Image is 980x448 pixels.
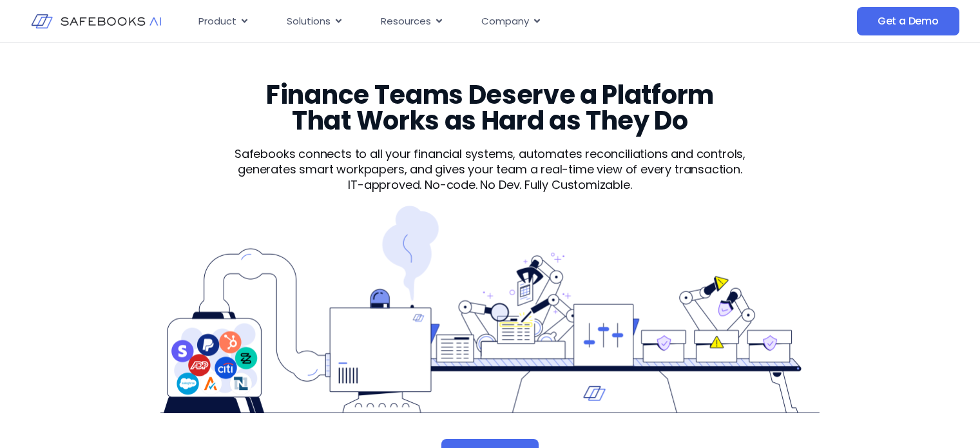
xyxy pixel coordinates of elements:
h3: Finance Teams Deserve a Platform That Works as Hard as They Do [241,82,738,133]
a: Get a Demo [857,7,959,35]
span: Get a Demo [878,15,939,28]
div: Menu Toggle [188,9,745,34]
span: Solutions [287,14,331,29]
span: Product [198,14,236,29]
p: IT-approved. No-code. No Dev. Fully Customizable. [212,177,768,193]
span: Resources [381,14,431,29]
span: Company [481,14,529,29]
nav: Menu [188,9,745,34]
p: Safebooks connects to all your financial systems, automates reconciliations and controls, generat... [212,146,768,177]
img: Product 1 [160,206,819,413]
